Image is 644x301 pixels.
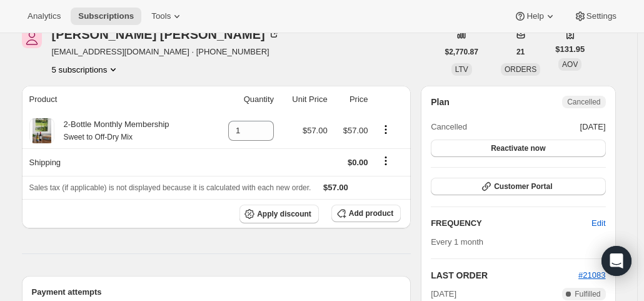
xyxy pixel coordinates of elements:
[506,8,563,25] button: Help
[431,288,456,300] span: [DATE]
[331,86,372,113] th: Price
[20,8,68,25] button: Analytics
[303,126,328,135] span: $57.00
[323,183,348,192] span: $57.00
[578,270,605,280] a: #21083
[348,158,368,167] span: $0.00
[54,118,169,143] div: 2-Bottle Monthly Membership
[516,47,525,57] span: 21
[331,205,401,222] button: Add product
[239,205,319,223] button: Apply discount
[71,8,141,25] button: Subscriptions
[376,154,396,168] button: Shipping actions
[431,237,483,247] span: Every 1 month
[431,140,605,157] button: Reactivate now
[257,209,311,219] span: Apply discount
[431,178,605,195] button: Customer Portal
[28,11,61,21] span: Analytics
[580,121,606,133] span: [DATE]
[78,11,134,21] span: Subscriptions
[505,65,536,74] span: ORDERS
[376,123,396,136] button: Product actions
[52,46,280,58] span: [EMAIL_ADDRESS][DOMAIN_NAME] · [PHONE_NUMBER]
[52,63,120,76] button: Product actions
[32,286,401,298] h2: Payment attempts
[562,60,578,69] span: AOV
[555,43,585,56] span: $131.95
[64,133,133,141] small: Sweet to Off-Dry Mix
[601,246,631,276] div: Open Intercom Messenger
[445,47,478,57] span: $2,770.87
[526,11,543,21] span: Help
[567,97,600,107] span: Cancelled
[29,183,311,192] span: Sales tax (if applicable) is not displayed because it is calculated with each new order.
[22,28,42,48] span: Tamara Vandeventer
[491,143,545,153] span: Reactivate now
[584,213,613,233] button: Edit
[591,217,605,230] span: Edit
[509,43,532,61] button: 21
[431,121,467,133] span: Cancelled
[52,28,280,41] div: [PERSON_NAME] [PERSON_NAME]
[211,86,278,113] th: Quantity
[438,43,486,61] button: $2,770.87
[349,208,393,218] span: Add product
[455,65,468,74] span: LTV
[144,8,191,25] button: Tools
[578,269,605,282] button: #21083
[586,11,616,21] span: Settings
[22,86,211,113] th: Product
[431,269,578,282] h2: LAST ORDER
[431,217,591,230] h2: FREQUENCY
[431,96,450,108] h2: Plan
[278,86,331,113] th: Unit Price
[343,126,368,135] span: $57.00
[22,148,211,176] th: Shipping
[566,8,624,25] button: Settings
[575,289,600,299] span: Fulfilled
[151,11,171,21] span: Tools
[494,181,552,191] span: Customer Portal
